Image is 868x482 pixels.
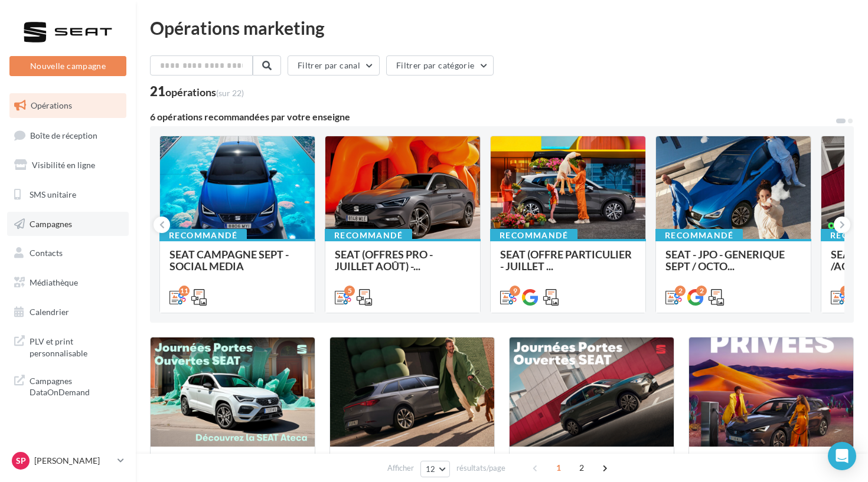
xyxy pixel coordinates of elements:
[500,248,632,273] span: SEAT (OFFRE PARTICULIER - JUILLET ...
[150,85,244,98] div: 21
[159,229,247,242] div: Recommandé
[150,19,854,37] div: Opérations marketing
[387,463,414,474] span: Afficher
[30,307,69,317] span: Calendrier
[34,455,113,467] p: [PERSON_NAME]
[216,88,244,98] span: (sur 22)
[675,286,686,296] div: 2
[828,442,856,470] div: Open Intercom Messenger
[32,160,95,170] span: Visibilité en ligne
[572,458,591,477] span: 2
[7,241,129,265] a: Contacts
[7,368,129,403] a: Campagnes DataOnDemand
[165,87,244,97] div: opérations
[7,182,129,207] a: SMS unitaire
[549,458,568,477] span: 1
[7,270,129,295] a: Médiathèque
[30,277,78,287] span: Médiathèque
[288,55,380,76] button: Filtrer par canal
[16,455,26,467] span: Sp
[7,300,129,324] a: Calendrier
[30,333,122,359] span: PLV et print personnalisable
[386,55,494,76] button: Filtrer par catégorie
[7,123,129,148] a: Boîte de réception
[420,461,451,477] button: 12
[655,229,743,242] div: Recommandé
[7,329,129,363] a: PLV et print personnalisable
[179,286,190,296] div: 11
[150,112,835,122] div: 6 opérations recommandées par votre enseigne
[30,373,122,398] span: Campagnes DataOnDemand
[31,100,72,110] span: Opérations
[30,218,72,228] span: Campagnes
[7,153,129,178] a: Visibilité en ligne
[30,248,63,258] span: Contacts
[325,229,412,242] div: Recommandé
[490,229,577,242] div: Recommandé
[30,189,76,199] span: SMS unitaire
[7,212,129,237] a: Campagnes
[9,56,126,76] button: Nouvelle campagne
[456,463,505,474] span: résultats/page
[335,248,433,273] span: SEAT (OFFRES PRO - JUILLET AOÛT) -...
[169,248,289,273] span: SEAT CAMPAGNE SEPT - SOCIAL MEDIA
[510,286,520,296] div: 9
[665,248,785,273] span: SEAT - JPO - GENERIQUE SEPT / OCTO...
[344,286,355,296] div: 5
[30,130,97,140] span: Boîte de réception
[840,286,851,296] div: 6
[7,93,129,118] a: Opérations
[9,450,126,472] a: Sp [PERSON_NAME]
[426,464,436,474] span: 12
[696,286,707,296] div: 2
